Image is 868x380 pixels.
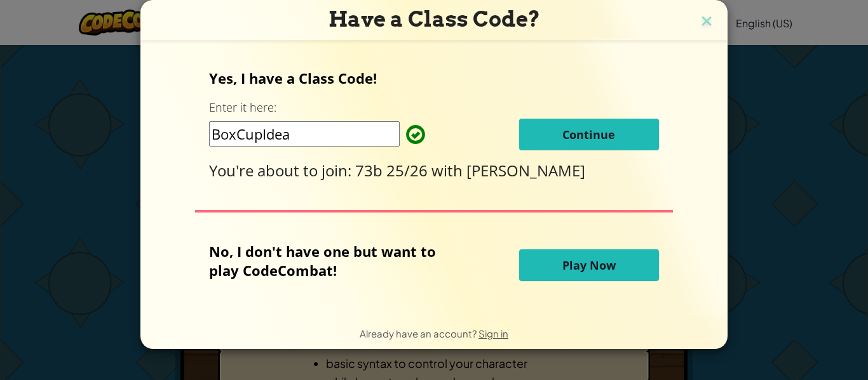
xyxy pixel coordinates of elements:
[519,249,659,281] button: Play Now
[698,13,715,32] img: close icon
[329,6,540,32] span: Have a Class Code?
[360,327,478,339] span: Already have an account?
[478,327,508,339] a: Sign in
[562,127,615,142] span: Continue
[209,160,355,181] span: You're about to join:
[519,119,659,150] button: Continue
[562,258,616,273] span: Play Now
[209,100,276,115] label: Enter it here:
[209,69,658,88] p: Yes, I have a Class Code!
[466,160,585,181] span: [PERSON_NAME]
[355,160,431,181] span: 73b 25/26
[431,160,466,181] span: with
[209,242,455,280] p: No, I don't have one but want to play CodeCombat!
